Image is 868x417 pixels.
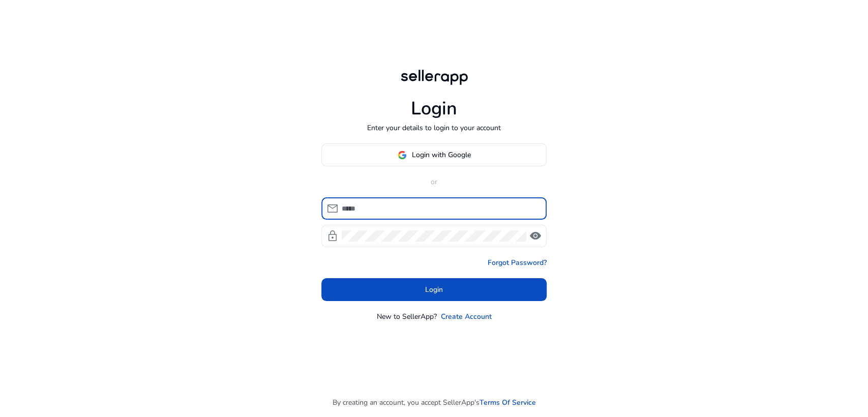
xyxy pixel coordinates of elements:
p: or [321,176,547,187]
span: lock [326,230,339,242]
button: Login [321,278,547,301]
a: Terms Of Service [480,397,536,408]
p: New to SellerApp? [377,311,437,322]
button: Login with Google [321,143,547,166]
h1: Login [411,98,457,120]
span: mail [326,202,339,215]
p: Enter your details to login to your account [367,123,501,133]
span: Login [425,284,443,295]
a: Forgot Password? [488,257,547,268]
span: visibility [529,230,542,242]
a: Create Account [441,311,492,322]
img: google-logo.svg [398,151,407,160]
span: Login with Google [412,150,471,160]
